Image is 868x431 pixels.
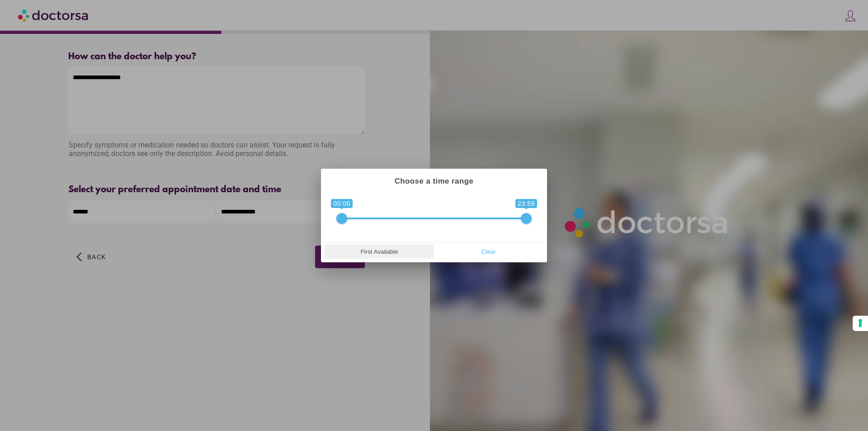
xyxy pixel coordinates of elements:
span: 00:00 [331,199,353,208]
span: Clear [437,245,541,258]
strong: Choose a time range [395,177,474,185]
span: 23:59 [515,199,537,208]
button: Clear [434,244,543,259]
button: First Available [325,244,434,259]
span: First Available [327,245,431,258]
button: Your consent preferences for tracking technologies [853,316,868,331]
